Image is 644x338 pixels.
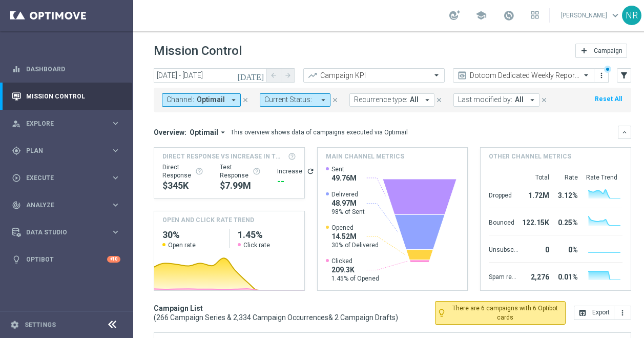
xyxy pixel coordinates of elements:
i: equalizer [12,65,21,74]
span: Direct Response VS Increase In Total Mid Shipment Dotcom Transaction Amount [162,152,285,161]
i: close [331,96,339,104]
div: Bounced [489,213,518,230]
span: Campaign [594,47,622,54]
div: Rate [553,173,578,182]
span: Analyze [26,202,111,208]
span: Explore [26,121,111,127]
button: arrow_back [266,68,281,83]
span: 266 Campaign Series & 2,334 Campaign Occurrences [156,313,328,322]
button: [DATE] [236,68,266,84]
ng-select: Dotcom Dedicated Weekly Reporting [453,68,594,83]
div: 0% [553,241,578,257]
div: 0.25% [553,213,578,230]
span: Recurrence type: [354,95,407,104]
i: arrow_drop_down [423,95,432,105]
button: equalizer Dashboard [11,65,121,73]
div: $7,990,231 [220,180,261,192]
h4: OPEN AND CLICK RATE TREND [162,215,254,225]
div: $345,001 [162,180,203,192]
div: There are unsaved changes [604,66,611,73]
button: close [330,94,340,106]
button: arrow_forward [281,68,295,83]
i: keyboard_arrow_right [111,146,120,155]
span: All [410,95,419,104]
div: lightbulb Optibot +10 [11,255,121,264]
a: Optibot [26,246,107,273]
div: Mission Control [12,83,120,110]
i: arrow_drop_down [528,95,537,105]
button: filter_alt [617,68,631,83]
div: Dashboard [12,55,120,83]
div: +10 [107,256,120,263]
div: Optibot [12,246,120,273]
span: Data Studio [26,229,111,235]
i: keyboard_arrow_right [111,173,120,183]
button: Channel: Optimail arrow_drop_down [162,93,241,107]
span: 1.45% of Opened [331,274,379,283]
button: close [434,94,444,106]
span: & [328,313,333,322]
span: Current Status: [264,95,312,104]
h1: Mission Control [154,44,242,58]
button: gps_fixed Plan keyboard_arrow_right [11,147,121,155]
i: close [435,96,443,104]
h2: 1.45% [238,229,296,241]
span: 98% of Sent [331,208,365,216]
div: Dropped [489,186,518,203]
div: Mission Control [11,92,121,101]
a: [PERSON_NAME]keyboard_arrow_down [560,8,622,23]
div: Total [523,173,549,182]
span: Clicked [331,257,379,265]
div: play_circle_outline Execute keyboard_arrow_right [11,174,121,182]
div: 0 [523,241,549,257]
span: 30% of Delivered [331,241,379,249]
button: add Campaign [575,44,627,58]
button: close [241,94,250,106]
span: 2 Campaign Drafts [335,313,396,322]
div: Data Studio keyboard_arrow_right [11,228,121,236]
span: Open rate [168,241,196,249]
button: Recurrence type: All arrow_drop_down [349,93,434,107]
i: arrow_forward [284,72,292,79]
span: Sent [331,165,357,173]
button: lightbulb_outline There are 6 campaigns with 6 Optibot cards [435,301,566,325]
div: 1.72M [523,186,549,203]
h2: 30% [162,229,221,241]
i: close [242,96,249,104]
span: Delivered [331,190,365,198]
i: track_changes [12,201,21,210]
div: Plan [12,146,111,155]
multiple-options-button: Export to CSV [574,308,631,316]
i: more_vert [618,309,627,317]
i: lightbulb_outline [437,308,446,317]
div: 2,276 [523,268,549,284]
span: ) [396,313,398,322]
i: keyboard_arrow_right [111,227,120,237]
div: -- [277,175,315,188]
button: track_changes Analyze keyboard_arrow_right [11,201,121,209]
span: Execute [26,175,111,181]
div: Rate Trend [586,173,622,182]
i: arrow_drop_down [319,95,328,105]
i: arrow_back [270,72,277,79]
div: NR [622,6,641,25]
i: keyboard_arrow_down [621,129,628,136]
span: 49.76M [331,173,357,183]
span: 209.3K [331,265,379,274]
div: This overview shows data of campaigns executed via Optimail [231,128,408,137]
button: close [539,94,549,106]
i: settings [10,320,19,329]
button: person_search Explore keyboard_arrow_right [11,120,121,128]
i: more_vert [597,71,606,79]
a: Mission Control [26,83,120,110]
button: refresh [306,167,315,175]
button: keyboard_arrow_down [618,126,631,139]
span: ( [154,313,156,322]
div: 0.01% [553,268,578,284]
span: All [515,95,524,104]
